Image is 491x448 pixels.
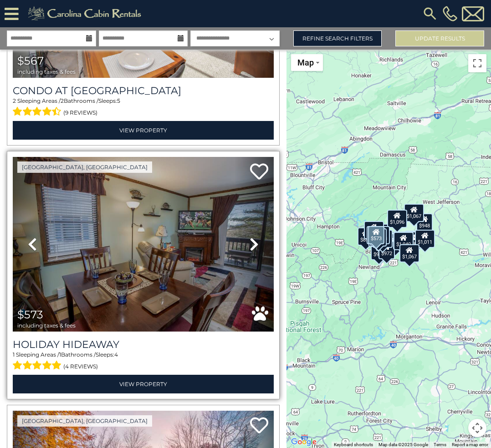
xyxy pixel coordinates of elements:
[387,210,407,228] div: $1,096
[250,416,268,436] a: Add to favorites
[394,232,414,250] div: $1,040
[367,226,387,244] div: $1,056
[422,5,438,22] img: search-regular.svg
[404,204,424,222] div: $1,067
[13,351,15,358] span: 1
[17,161,152,173] a: [GEOGRAPHIC_DATA], [GEOGRAPHIC_DATA]
[364,221,384,239] div: $1,049
[13,157,274,332] img: thumbnail_163267593.jpeg
[13,85,274,97] h3: Condo at Pinnacle Inn Resort
[23,5,149,23] img: Khaki-logo.png
[399,244,419,262] div: $1,067
[289,436,319,448] a: Open this area in Google Maps (opens a new window)
[291,54,323,71] button: Change map style
[368,226,384,244] div: $573
[59,351,61,358] span: 1
[17,415,152,427] a: [GEOGRAPHIC_DATA], [GEOGRAPHIC_DATA]
[17,69,76,75] span: including taxes & fees
[63,361,98,372] span: (4 reviews)
[358,227,374,246] div: $856
[114,351,118,358] span: 4
[13,97,274,119] div: Sleeping Areas / Bathrooms / Sleeps:
[17,54,44,67] span: $567
[250,162,268,182] a: Add to favorites
[13,97,16,104] span: 2
[334,442,373,448] button: Keyboard shortcuts
[452,442,488,447] a: Report a map error
[13,351,274,372] div: Sleeping Areas / Bathrooms / Sleeps:
[13,375,274,393] a: View Property
[395,30,484,46] button: Update Results
[117,97,120,104] span: 5
[297,58,314,67] span: Map
[293,30,382,46] a: Refine Search Filters
[17,308,43,321] span: $573
[468,419,486,437] button: Map camera controls
[63,107,97,119] span: (9 reviews)
[289,436,319,448] img: Google
[468,54,486,72] button: Toggle fullscreen view
[13,85,274,97] a: Condo at [GEOGRAPHIC_DATA]
[371,242,387,260] div: $940
[378,241,395,259] div: $972
[61,97,64,104] span: 2
[415,230,435,248] div: $1,011
[17,322,76,328] span: including taxes & fees
[378,442,428,447] span: Map data ©2025 Google
[13,121,274,140] a: View Property
[417,213,433,232] div: $948
[13,338,274,351] a: Holiday Hideaway
[440,6,460,21] a: [PHONE_NUMBER]
[434,442,446,447] a: Terms (opens in new tab)
[405,231,422,249] div: $919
